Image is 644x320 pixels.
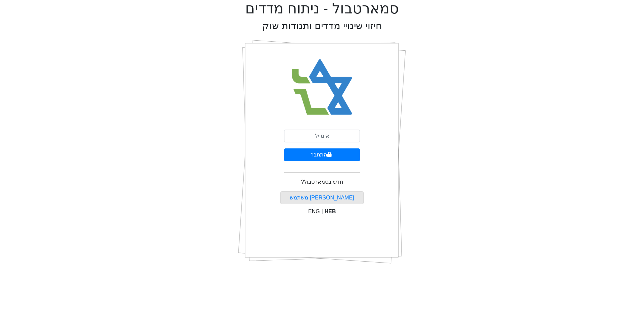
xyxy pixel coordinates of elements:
[280,191,364,204] button: [PERSON_NAME] משתמש
[308,209,320,214] span: ENG
[325,209,336,214] span: HEB
[290,195,354,200] a: [PERSON_NAME] משתמש
[321,209,323,214] span: |
[262,20,382,32] h2: חיזוי שינויי מדדים ותנודות שוק
[284,148,360,161] button: התחבר
[284,130,360,142] input: אימייל
[286,50,359,124] img: Smart Bull
[301,178,343,186] p: חדש בסמארטבול?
